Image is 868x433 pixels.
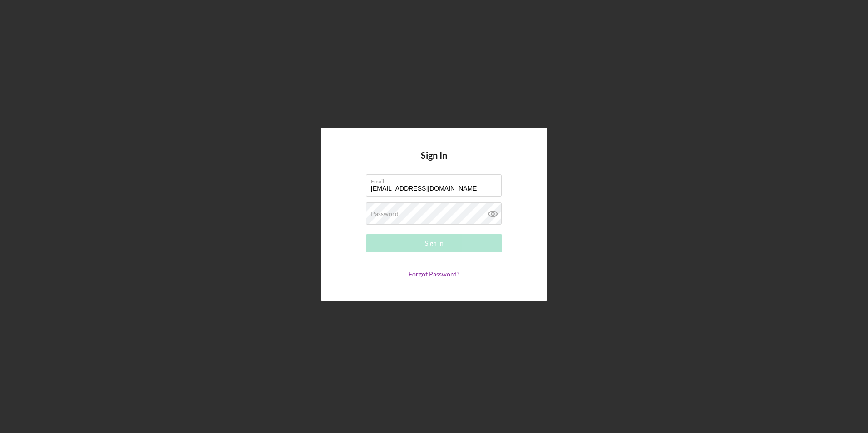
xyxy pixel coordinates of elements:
div: Sign In [425,234,444,252]
label: Password [371,210,399,217]
button: Sign In [366,234,502,252]
label: Email [371,175,502,185]
a: Forgot Password? [409,270,459,278]
h4: Sign In [421,150,447,174]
